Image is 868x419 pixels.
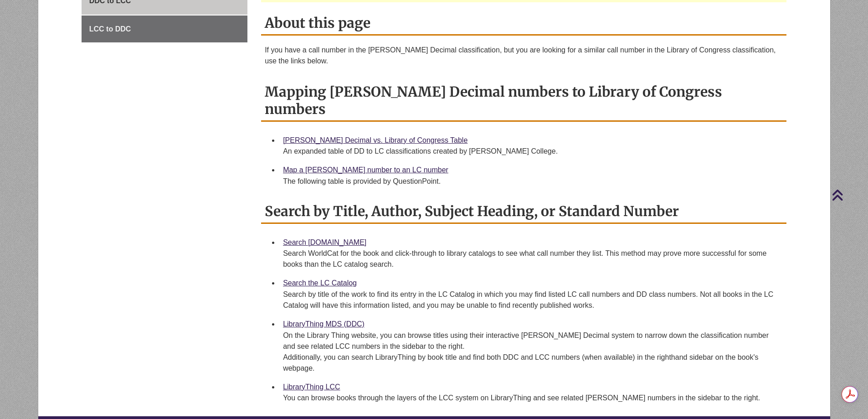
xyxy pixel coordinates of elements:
a: LCC to DDC [82,16,247,43]
p: If you have a call number in the [PERSON_NAME] Decimal classification, but you are looking for a ... [265,45,783,67]
div: You can browse books through the layers of the LCC system on LibraryThing and see related [PERSON... [283,393,779,403]
a: [PERSON_NAME] Decimal vs. Library of Congress Table [283,136,467,144]
div: On the Library Thing website, you can browse titles using their interactive [PERSON_NAME] Decimal... [283,330,779,374]
a: Map a [PERSON_NAME] number to an LC number [283,166,448,174]
h2: Search by Title, Author, Subject Heading, or Standard Number [261,200,786,224]
div: Search WorldCat for the book and click-through to library catalogs to see what call number they l... [283,248,779,270]
h2: Mapping [PERSON_NAME] Decimal numbers to Library of Congress numbers [261,80,786,122]
div: Search by title of the work to find its entry in the LC Catalog in which you may find listed LC c... [283,289,779,311]
a: Search the LC Catalog [283,279,357,287]
div: The following table is provided by QuestionPoint. [283,176,779,187]
h2: About this page [261,11,786,36]
span: LCC to DDC [89,25,131,33]
a: LibraryThing MDS (DDC) [283,320,365,328]
div: An expanded table of DD to LC classifications created by [PERSON_NAME] College. [283,146,779,157]
a: Back to Top [832,189,866,201]
a: LibraryThing LCC [283,383,340,391]
a: Search [DOMAIN_NAME] [283,238,366,246]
